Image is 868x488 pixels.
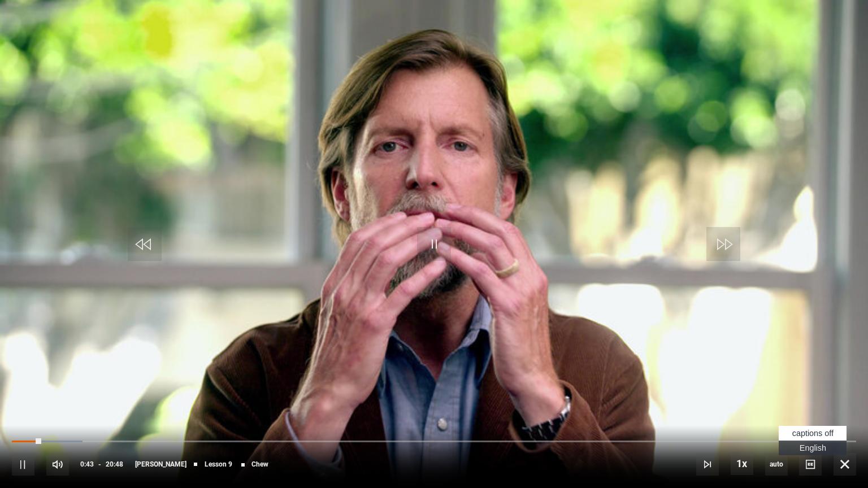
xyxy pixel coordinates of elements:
[765,453,788,476] div: Current quality: 1080p
[46,453,69,476] button: Mute
[792,429,834,438] span: captions off
[12,441,856,443] div: Progress Bar
[12,453,34,476] button: Pause
[80,454,94,474] span: 0:43
[800,443,826,452] span: English
[696,453,719,476] button: Next Lesson
[205,461,232,468] span: Lesson 9
[135,461,186,468] span: [PERSON_NAME]
[98,460,101,468] span: -
[106,454,123,474] span: 20:48
[834,453,856,476] button: Fullscreen
[731,452,753,475] button: Playback Rate
[251,461,268,468] span: Chew
[799,453,822,476] button: Captions
[765,453,788,476] span: auto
